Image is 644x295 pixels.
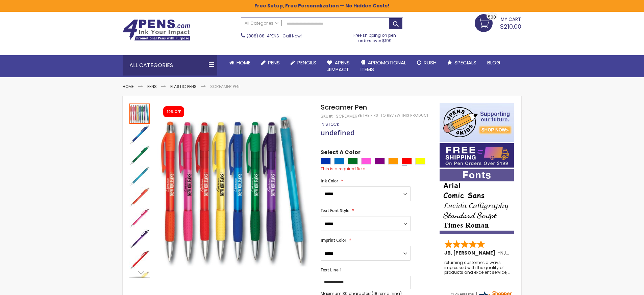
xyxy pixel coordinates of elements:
img: Screamer Pen [129,187,150,207]
span: Screamer Pen [321,102,367,112]
div: 10% OFF [167,110,181,114]
img: Screamer Pen [129,250,150,270]
strong: SKU [321,113,333,119]
a: 4Pens4impact [322,55,355,77]
img: font-personalization-examples [440,169,514,234]
div: Screamer Pen [129,166,150,186]
img: 4Pens Custom Pens and Promotional Products [123,19,190,41]
div: Green [348,158,358,165]
a: Rush [412,55,442,70]
li: Screamer Pen [210,84,240,89]
div: Purple [375,158,385,165]
span: In stock [321,121,339,127]
div: Screamer Pen [129,145,150,166]
span: Ink Color [321,178,338,184]
span: Imprint Color [321,237,346,243]
span: Pens [268,59,280,66]
div: Screamer Pen [129,228,150,249]
span: All Categories [245,21,278,26]
img: Free shipping on orders over $199 [440,143,514,168]
div: Screamer Pen [129,186,150,207]
div: returning customer, always impressed with the quality of products and excelent service, will retu... [444,260,510,275]
span: Text Font Style [321,208,349,213]
div: Screamer [336,114,357,119]
a: Pens [147,84,157,89]
span: - Call Now! [247,33,302,39]
a: All Categories [241,18,282,29]
span: Specials [454,59,476,66]
span: - , [498,249,556,256]
div: Screamer Pen [129,249,150,270]
a: Pens [256,55,285,70]
img: Screamer Pen [129,166,150,186]
a: Home [123,84,134,89]
div: Blue [321,158,331,165]
a: Blog [482,55,506,70]
img: Screamer Pen [129,124,150,145]
a: Be the first to review this product [357,113,428,118]
a: Home [224,55,256,70]
a: $210.00 500 [475,14,521,31]
a: Plastic Pens [170,84,197,89]
div: Screamer Pen [129,103,150,124]
span: $210.00 [500,22,521,31]
div: Screamer Pen [129,124,150,145]
div: Free shipping on pen orders over $199 [347,30,403,43]
img: Screamer Pen [129,145,150,166]
img: 4pens 4 kids [440,103,514,142]
a: (888) 88-4PENS [247,33,279,39]
span: Blog [487,59,500,66]
span: NJ [500,249,509,256]
span: JB, [PERSON_NAME] [444,249,498,256]
div: Blue Light [334,158,344,165]
img: Screamer Pen [129,229,150,249]
div: Pink [361,158,371,165]
span: Text Line 1 [321,267,342,273]
div: Next [129,268,150,278]
span: Pencils [297,59,316,66]
span: Home [237,59,250,66]
span: 500 [488,14,496,20]
div: All Categories [123,55,217,76]
span: Select A Color [321,149,361,158]
div: Orange [388,158,398,165]
span: 4Pens 4impact [327,59,350,73]
span: undefined [321,128,354,137]
div: Screamer Pen [129,207,150,228]
div: This is a required field. [321,166,433,172]
div: Availability [321,122,339,127]
img: Screamer Pen [129,208,150,228]
span: 4PROMOTIONAL ITEMS [361,59,406,73]
a: Specials [442,55,482,70]
div: Red [402,158,412,165]
a: 4PROMOTIONALITEMS [355,55,412,77]
a: Pencils [285,55,322,70]
span: Rush [424,59,437,66]
img: Screamer Pen [157,112,312,266]
div: Yellow [415,158,425,165]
